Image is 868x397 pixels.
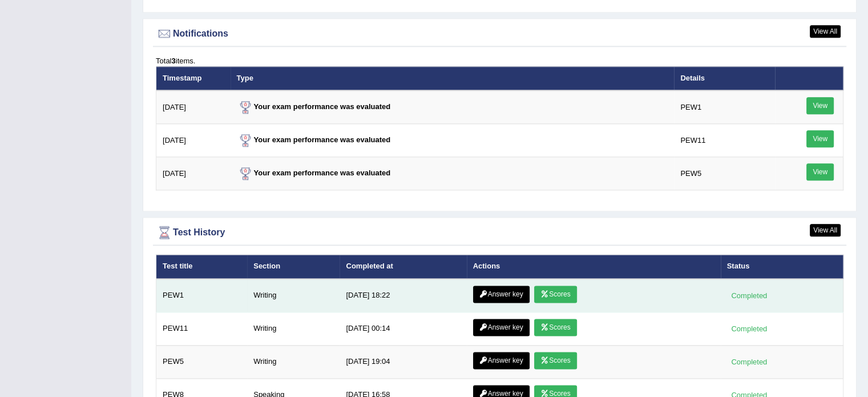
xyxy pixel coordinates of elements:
[237,135,391,144] strong: Your exam performance was evaluated
[247,312,340,345] td: Writing
[156,25,843,42] div: Notifications
[806,130,834,147] a: View
[806,97,834,114] a: View
[473,319,530,336] a: Answer key
[534,352,576,369] a: Scores
[674,157,774,190] td: PEW5
[340,345,466,378] td: [DATE] 19:04
[237,169,391,177] strong: Your exam performance was evaluated
[727,290,772,302] div: Completed
[156,55,843,66] div: Total items.
[156,345,248,378] td: PEW5
[674,66,774,90] th: Details
[231,66,675,90] th: Type
[171,57,175,65] b: 3
[340,279,466,312] td: [DATE] 18:22
[806,163,834,181] a: View
[721,255,843,279] th: Status
[247,279,340,312] td: Writing
[473,352,530,369] a: Answer key
[247,255,340,279] th: Section
[467,255,721,279] th: Actions
[534,319,576,336] a: Scores
[156,224,843,241] div: Test History
[727,356,772,368] div: Completed
[674,124,774,157] td: PEW11
[237,102,391,111] strong: Your exam performance was evaluated
[473,286,530,303] a: Answer key
[156,279,248,312] td: PEW1
[340,255,466,279] th: Completed at
[727,323,772,335] div: Completed
[810,25,841,38] a: View All
[156,255,248,279] th: Test title
[156,157,231,190] td: [DATE]
[156,124,231,157] td: [DATE]
[534,286,576,303] a: Scores
[674,90,774,124] td: PEW1
[247,345,340,378] td: Writing
[810,224,841,236] a: View All
[156,90,231,124] td: [DATE]
[340,312,466,345] td: [DATE] 00:14
[156,312,248,345] td: PEW11
[156,66,231,90] th: Timestamp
